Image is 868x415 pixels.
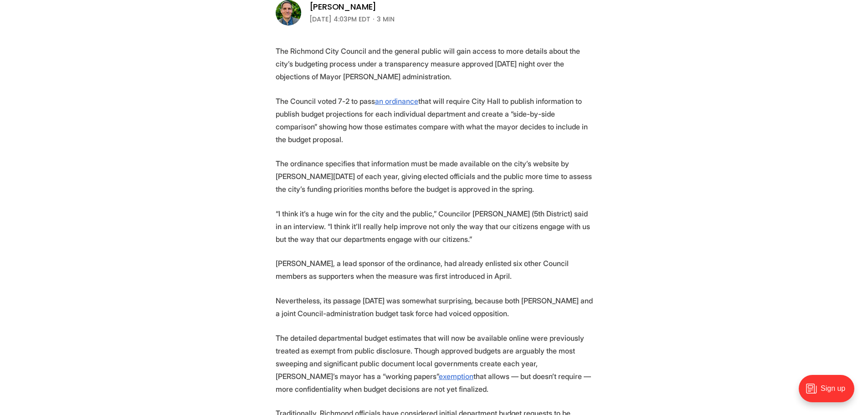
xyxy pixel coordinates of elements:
[791,370,868,415] iframe: portal-trigger
[276,294,593,320] p: Nevertheless, its passage [DATE] was somewhat surprising, because both [PERSON_NAME] and a joint ...
[309,1,377,12] a: [PERSON_NAME]
[276,45,593,83] p: The Richmond City Council and the general public will gain access to more details about the city’...
[276,332,593,395] p: The detailed departmental budget estimates that will now be available online were previously trea...
[276,257,593,282] p: [PERSON_NAME], a lead sponsor of the ordinance, had already enlisted six other Council members as...
[439,372,473,381] a: exemption
[309,14,370,25] time: [DATE] 4:03PM EDT
[276,207,593,246] p: “I think it’s a huge win for the city and the public,” Councilor [PERSON_NAME] (5th District) sai...
[276,95,593,146] p: The Council voted 7-2 to pass that will require City Hall to publish information to publish budge...
[375,97,418,106] a: an ordinance
[377,14,395,25] span: 3 min
[276,157,593,195] p: The ordinance specifies that information must be made available on the city’s website by [PERSON_...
